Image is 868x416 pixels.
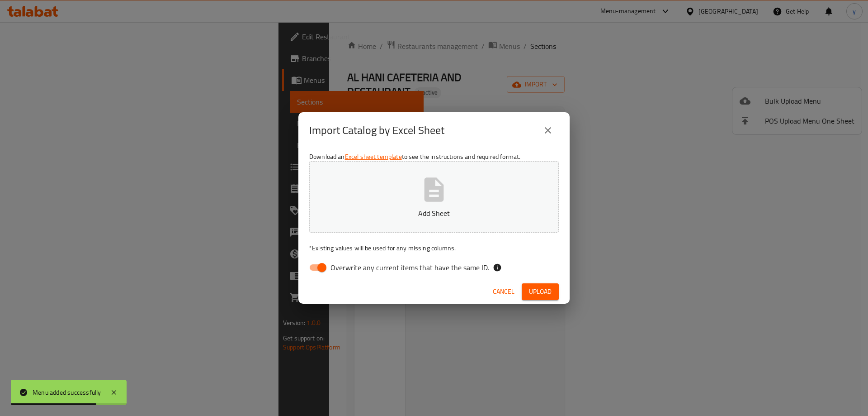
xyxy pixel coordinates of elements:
[298,148,570,280] div: Download an to see the instructions and required format.
[309,123,444,138] h2: Import Catalog by Excel Sheet
[323,208,545,219] p: Add Sheet
[309,244,559,253] p: Existing values will be used for any missing columns.
[345,151,402,163] a: Excel sheet template
[489,283,518,300] button: Cancel
[493,286,514,297] span: Cancel
[529,286,552,297] span: Upload
[33,387,101,397] div: Menu added successfully
[537,120,559,141] button: close
[330,262,489,273] span: Overwrite any current items that have the same ID.
[309,161,559,233] button: Add Sheet
[493,263,502,272] svg: If the overwrite option isn't selected, then the items that match an existing ID will be ignored ...
[522,283,559,300] button: Upload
